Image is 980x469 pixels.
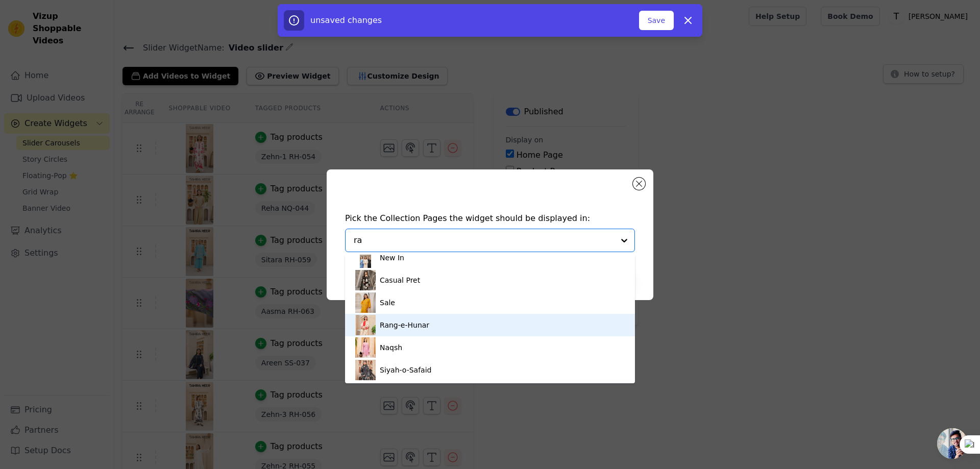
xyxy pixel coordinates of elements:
[639,11,674,30] button: Save
[355,248,376,268] img: collection:
[355,315,376,335] img: collection:
[380,336,402,359] div: Naqsh
[937,428,968,459] div: Open chat
[345,212,635,225] h4: Pick the Collection Pages the widget should be displayed in:
[380,359,431,381] div: Siyah-o-Safaid
[354,234,614,246] input: Search for collection pages
[355,270,376,290] img: collection:
[380,269,420,291] div: Casual Pret
[355,360,376,380] img: collection:
[310,15,382,25] span: unsaved changes
[380,291,395,314] div: Sale
[633,178,645,190] button: Close modal
[355,292,376,313] img: collection:
[380,246,404,269] div: New In
[380,314,429,336] div: Rang-e-Hunar
[355,337,376,358] img: collection:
